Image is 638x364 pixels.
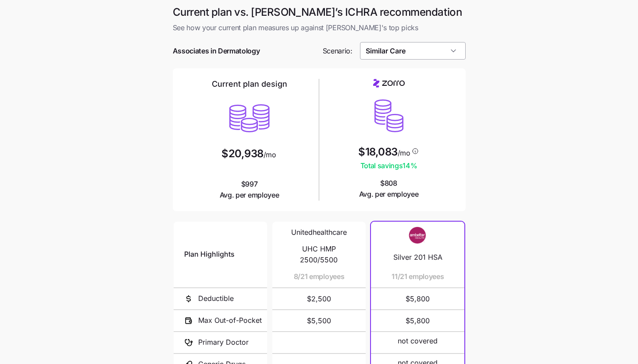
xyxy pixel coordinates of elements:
span: $808 [359,178,419,200]
span: Scenario: [323,46,353,57]
span: $2,500 [283,288,355,309]
span: Avg. per employee [220,190,279,201]
span: Avg. per employee [359,189,419,200]
span: Plan Highlights [184,249,235,260]
span: Deductible [198,293,234,304]
span: Unitedhealthcare [291,227,347,238]
span: UHC HMP 2500/5500 [283,244,355,265]
h1: Current plan vs. [PERSON_NAME]’s ICHRA recommendation [173,5,466,19]
span: not covered [398,336,438,346]
span: See how your current plan measures up against [PERSON_NAME]'s top picks [173,22,466,33]
span: Max Out-of-Pocket [198,315,262,326]
span: Total savings 14 % [358,160,419,171]
span: 8/21 employees [294,271,345,282]
span: $20,938 [221,148,264,159]
span: /mo [398,149,410,156]
span: $5,500 [283,310,355,331]
span: $5,800 [381,310,454,331]
span: Silver 201 HSA [393,252,442,263]
h2: Current plan design [212,79,287,89]
span: Associates in Dermatology [173,46,260,57]
span: 11/21 employees [392,271,444,282]
span: Primary Doctor [198,337,249,348]
span: $18,083 [358,147,398,157]
span: $997 [220,179,279,201]
span: $5,800 [381,288,454,309]
img: Carrier [400,227,435,244]
span: /mo [264,151,276,158]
